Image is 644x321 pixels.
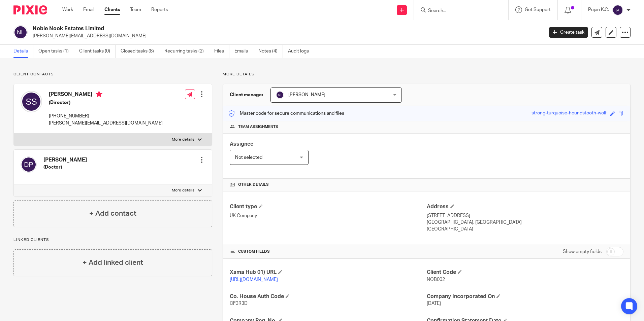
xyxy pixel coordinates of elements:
[230,277,278,282] a: [URL][DOMAIN_NAME]
[172,188,194,193] p: More details
[151,6,168,13] a: Reports
[172,137,194,142] p: More details
[288,45,314,58] a: Audit logs
[49,91,163,99] h4: [PERSON_NAME]
[427,8,488,14] input: Search
[21,91,42,112] img: svg%3E
[96,91,102,98] i: Primary
[83,6,94,13] a: Email
[13,25,28,39] img: svg%3E
[238,182,269,187] span: Other details
[43,156,87,164] h4: [PERSON_NAME]
[228,110,344,117] p: Master code for secure communications and files
[89,208,136,219] h4: + Add contact
[13,237,212,243] p: Linked clients
[33,33,539,39] p: [PERSON_NAME][EMAIL_ADDRESS][DOMAIN_NAME]
[49,113,163,119] p: [PHONE_NUMBER]
[276,91,284,99] img: svg%3E
[214,45,229,58] a: Files
[612,5,623,15] img: svg%3E
[13,72,212,77] p: Client contacts
[258,45,283,58] a: Notes (4)
[49,120,163,127] p: [PERSON_NAME][EMAIL_ADDRESS][DOMAIN_NAME]
[230,141,253,147] span: Assignee
[43,164,87,171] h5: (Doctor)
[563,248,602,255] label: Show empty fields
[121,45,159,58] a: Closed tasks (8)
[238,124,278,130] span: Team assignments
[427,219,623,226] p: [GEOGRAPHIC_DATA], [GEOGRAPHIC_DATA]
[230,269,426,276] h4: Xama Hub 01) URL
[549,27,588,38] a: Create task
[104,6,120,13] a: Clients
[230,92,264,98] h3: Client manager
[588,6,609,13] p: Pujan K.C.
[230,301,248,306] span: CF3R3D
[33,25,438,32] h2: Noble Nook Estates Limited
[62,6,73,13] a: Work
[235,155,262,160] span: Not selected
[83,257,143,268] h4: + Add linked client
[230,249,426,254] h4: CUSTOM FIELDS
[79,45,116,58] a: Client tasks (0)
[13,45,33,58] a: Details
[230,293,426,300] h4: Co. House Auth Code
[223,72,631,77] p: More details
[427,277,445,282] span: NOB002
[21,156,37,173] img: svg%3E
[38,45,74,58] a: Open tasks (1)
[427,212,623,219] p: [STREET_ADDRESS]
[427,203,623,210] h4: Address
[230,212,426,219] p: UK Company
[230,203,426,210] h4: Client type
[532,110,607,117] div: strong-turquoise-houndstooth-wolf
[164,45,209,58] a: Recurring tasks (2)
[525,7,551,12] span: Get Support
[234,45,253,58] a: Emails
[130,6,141,13] a: Team
[427,293,623,300] h4: Company Incorporated On
[288,93,325,97] span: [PERSON_NAME]
[427,226,623,233] p: [GEOGRAPHIC_DATA]
[427,269,623,276] h4: Client Code
[49,99,163,106] h5: (Director)
[13,5,47,14] img: Pixie
[427,301,441,306] span: [DATE]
